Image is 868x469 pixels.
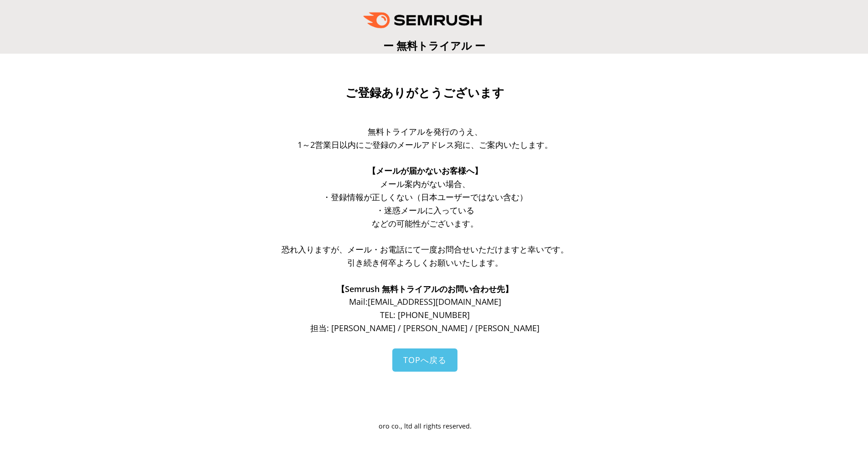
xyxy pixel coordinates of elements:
[380,178,470,189] span: メール案内がない場合、
[379,422,472,430] span: oro co., ltd all rights reserved.
[376,205,474,216] span: ・迷惑メールに入っている
[347,257,503,268] span: 引き続き何卒よろしくお願いいたします。
[298,139,553,150] span: 1～2営業日以内にご登録のメールアドレス宛に、ご案内いたします。
[372,218,478,229] span: などの可能性がございます。
[349,296,501,307] span: Mail: [EMAIL_ADDRESS][DOMAIN_NAME]
[368,126,483,137] span: 無料トライアルを発行のうえ、
[323,192,528,202] span: ・登録情報が正しくない（日本ユーザーではない含む）
[403,354,447,365] span: TOPへ戻る
[380,309,470,320] span: TEL: [PHONE_NUMBER]
[392,348,457,372] a: TOPへ戻る
[310,323,539,333] span: 担当: [PERSON_NAME] / [PERSON_NAME] / [PERSON_NAME]
[383,38,485,53] span: ー 無料トライアル ー
[345,86,504,100] span: ご登録ありがとうございます
[368,165,483,176] span: 【メールが届かないお客様へ】
[337,283,513,294] span: 【Semrush 無料トライアルのお問い合わせ先】
[282,244,569,255] span: 恐れ入りますが、メール・お電話にて一度お問合せいただけますと幸いです。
